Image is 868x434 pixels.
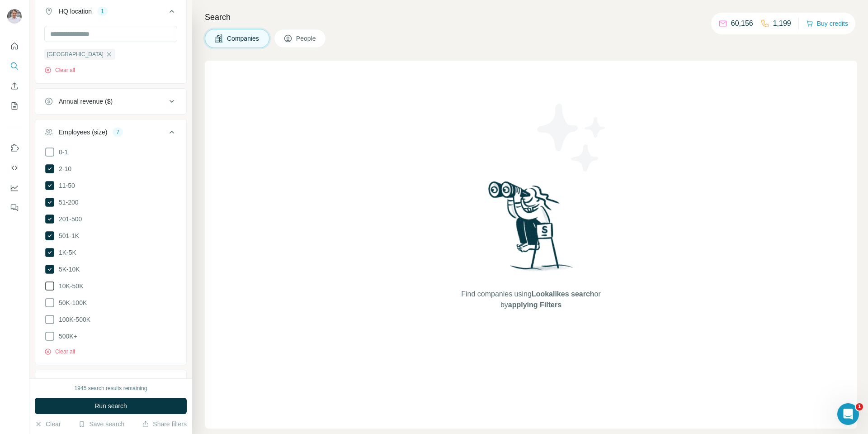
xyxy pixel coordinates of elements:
button: Use Surfe on LinkedIn [7,140,22,156]
span: 50K-100K [55,298,87,307]
span: Lookalikes search [532,290,594,298]
iframe: Intercom live chat [837,403,859,425]
span: [GEOGRAPHIC_DATA] [47,50,104,58]
h4: Search [205,11,857,24]
div: 1 [97,7,108,15]
button: Feedback [7,200,22,216]
button: Run search [35,398,187,414]
span: 201-500 [55,215,82,224]
span: 501-1K [55,231,79,240]
span: 10K-50K [55,281,83,291]
button: Quick start [7,38,22,54]
span: 51-200 [55,198,79,207]
span: 1 [856,403,863,410]
p: 1,199 [773,18,791,29]
div: Annual revenue ($) [59,97,113,106]
button: Dashboard [7,180,22,196]
button: Clear all [44,66,75,74]
span: 2-10 [55,164,71,173]
button: Clear [35,420,61,429]
button: Clear all [44,348,75,356]
div: 1945 search results remaining [75,384,147,392]
span: 500K+ [55,332,77,341]
button: Employees (size)7 [35,121,186,147]
button: HQ location1 [35,0,186,26]
button: Technologies [35,372,186,394]
button: Share filters [142,420,187,429]
button: Search [7,58,22,74]
img: Surfe Illustration - Stars [531,97,613,178]
span: 1K-5K [55,248,76,257]
button: Enrich CSV [7,78,22,94]
img: Avatar [7,9,22,24]
button: Buy credits [806,17,848,30]
span: Run search [94,401,127,410]
span: 100K-500K [55,315,90,324]
button: Use Surfe API [7,160,22,176]
span: 11-50 [55,181,75,190]
p: 60,156 [731,18,753,29]
button: Annual revenue ($) [35,91,186,112]
span: applying Filters [508,301,561,309]
button: My lists [7,98,22,114]
span: 5K-10K [55,265,80,274]
span: People [296,34,317,43]
div: HQ location [59,7,92,16]
span: Find companies using or by [458,289,603,310]
div: 7 [113,128,123,136]
button: Save search [78,420,124,429]
img: Surfe Illustration - Woman searching with binoculars [484,179,578,280]
div: Employees (size) [59,128,107,137]
span: 0-1 [55,148,68,157]
span: Companies [227,34,260,43]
